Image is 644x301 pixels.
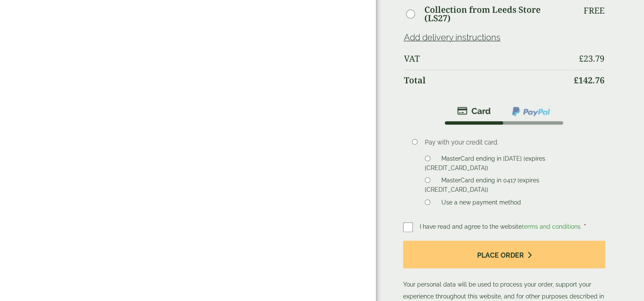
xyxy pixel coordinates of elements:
label: Collection from Leeds Store (LS27) [424,6,568,23]
img: ppcp-gateway.png [511,106,551,117]
label: MasterCard ending in 0417 (expires [CREDIT_CARD_DATA]) [425,177,539,196]
span: £ [579,53,584,64]
p: Pay with your credit card. [425,138,592,147]
span: £ [574,74,578,86]
bdi: 142.76 [574,74,604,86]
p: Free [584,6,604,16]
button: Place order [403,241,606,268]
a: Add delivery instructions [404,32,501,43]
label: Use a new payment method [438,199,524,208]
th: VAT [404,48,568,69]
th: Total [404,70,568,91]
img: stripe.png [457,106,491,116]
bdi: 23.79 [579,53,604,64]
label: MasterCard ending in [DATE] (expires [CREDIT_CARD_DATA]) [425,155,545,174]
